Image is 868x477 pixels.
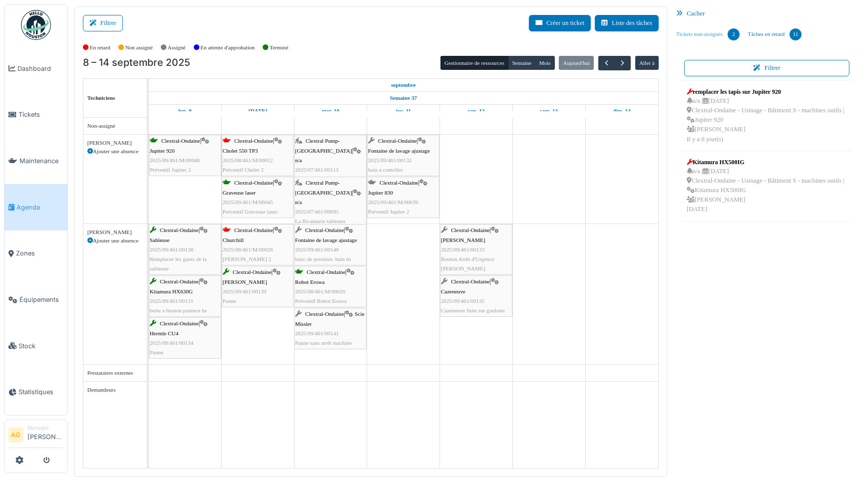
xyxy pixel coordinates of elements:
a: 9 septembre 2025 [246,105,270,117]
div: | [150,136,220,175]
a: Maintenance [4,138,67,184]
a: Équipements [4,276,67,323]
button: Mois [535,56,555,70]
span: Clextral Pump-[GEOGRAPHIC_DATA] [295,138,352,153]
div: | [441,277,511,315]
span: 2025/08/461/M/00012 [223,157,273,163]
span: Fontaine de lavage ajustage [368,148,430,154]
div: Cacher [672,6,862,21]
span: Clextral-Ondaine [160,227,199,233]
span: banc de pression: bain hs [295,256,351,262]
span: 2025/08/461/M/00020 [295,288,346,294]
span: Cazeneuve fuite sur goulotte [441,307,505,313]
span: Clextral-Ondaine [234,227,273,233]
label: Terminé [270,43,288,52]
span: n/a [295,199,302,205]
a: Agenda [4,184,67,231]
span: Clextral-Ondaine [378,138,417,144]
a: Kitamura HX500IG n/a |[DATE] Clextral-Ondaine - Usinage - Bâtiment S - machines outils |Kitamura ... [684,155,850,217]
span: Scie Missler [295,311,365,326]
a: remplacer les tapis sur Jupiter 920 n/a |[DATE] Clextral-Ondaine - Usinage - Bâtiment S - machine... [684,85,850,147]
span: 2025/09/461/00141 [295,330,339,336]
span: 2025/09/461/M/00040 [150,157,200,163]
span: [PERSON_NAME] [441,237,485,243]
button: Aller à [635,56,659,70]
span: Préventif Robot Erowa [295,298,347,304]
span: Robot Erowa [295,279,325,285]
label: En attente d'approbation [200,43,255,52]
div: | [150,277,220,315]
div: Non-assigné [87,122,143,130]
div: | [295,267,366,306]
span: Préventif Graveuse laser [223,209,278,215]
a: 10 septembre 2025 [320,105,342,117]
span: 2025/09/461/M/00045 [223,199,273,205]
span: Clextral-Ondaine [160,278,199,284]
span: 2025/09/461/M/00039 [368,199,419,205]
span: Tickets [18,110,63,119]
a: 8 septembre 2025 [389,79,419,91]
span: Clextral-Ondaine [451,227,490,233]
span: Zones [16,248,63,258]
label: Non assigné [125,43,153,52]
span: Clextral-Ondaine [234,180,273,186]
span: Statistiques [18,387,63,397]
button: Précédent [598,56,615,70]
span: Techniciens [87,95,115,101]
span: boite a bouton potence hs [150,307,207,313]
li: [PERSON_NAME] [27,424,63,446]
span: bain a contrôler [368,167,403,173]
span: Panne [223,298,236,304]
span: Équipements [19,295,63,304]
span: Graveuse laser [223,190,256,196]
span: Panne [150,349,163,355]
div: [PERSON_NAME] [87,139,143,147]
div: 11 [790,28,802,40]
span: [PERSON_NAME] 2 [223,256,271,262]
span: [PERSON_NAME] [223,279,267,285]
a: 11 septembre 2025 [393,105,414,117]
span: 2025/09/461/00139 [223,288,267,294]
span: Panne sans arrêt machine [295,340,352,346]
span: Cholet 550 TP3 [223,148,258,154]
div: Ajouter une absence [87,237,143,245]
span: 2025/09/461/00133 [441,246,485,252]
img: Badge_color-CXgf-gQk.svg [21,10,51,40]
span: 2025/09/461/00140 [295,246,339,252]
div: | [223,136,293,175]
div: Ajouter une absence [87,147,143,156]
span: 2025/07/461/00113 [295,167,339,173]
span: Préventif Jupiter 2 [150,167,191,173]
h2: 8 – 14 septembre 2025 [83,57,190,69]
div: Demandeurs [87,386,143,394]
span: 2025/09/461/00135 [441,298,485,304]
span: La ricamarie compresseur [295,176,353,182]
span: La Ricamarie tableaux [295,218,346,224]
span: Fontaine de lavage ajustage [295,237,357,243]
div: | [368,136,438,175]
div: Manager [27,424,63,432]
span: Remplacer les gants de la sableuse [150,256,207,271]
a: Statistiques [4,369,67,416]
span: Jupiter 830 [368,190,393,196]
button: Semaine [508,56,535,70]
span: Clextral-Ondaine [160,320,199,326]
button: Créer un ticket [529,15,591,31]
span: Clextral-Ondaine [234,138,273,144]
button: Suivant [614,56,631,70]
a: Zones [4,231,67,277]
span: 2025/08/461/M/00028 [223,246,273,252]
span: Clextral-Ondaine [380,180,419,186]
div: 2 [728,28,740,40]
div: | [295,309,366,348]
span: Dashboard [17,64,63,73]
span: Cazeneuve [441,288,465,294]
span: 2025/09/461/00132 [368,157,412,163]
div: | [295,136,366,184]
span: Stock [18,341,63,351]
span: Clextral Pump-[GEOGRAPHIC_DATA] [295,180,352,195]
a: 12 septembre 2025 [465,105,487,117]
button: Filtrer [684,60,850,76]
div: | [295,178,366,226]
a: Liste des tâches [595,15,659,31]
